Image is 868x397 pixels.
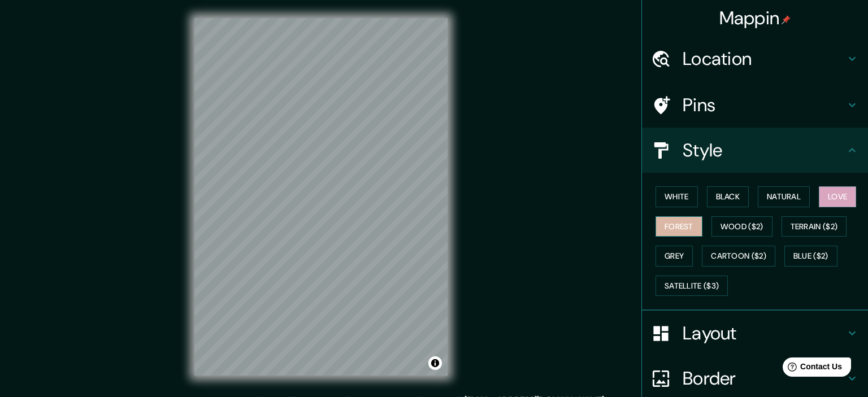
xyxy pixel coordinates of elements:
h4: Border [683,367,845,390]
img: pin-icon.png [782,15,791,24]
button: Blue ($2) [784,246,837,267]
button: Forest [656,216,702,237]
canvas: Map [194,18,448,376]
button: Toggle attribution [428,356,442,370]
button: Grey [656,246,693,267]
button: Wood ($2) [711,216,772,237]
button: Black [707,186,749,207]
div: Pins [642,82,868,128]
button: Natural [758,186,810,207]
h4: Mappin [719,7,791,29]
button: Love [819,186,856,207]
h4: Style [683,139,845,162]
h4: Layout [683,322,845,344]
button: Satellite ($3) [656,276,728,296]
div: Location [642,36,868,81]
div: Style [642,128,868,173]
button: Cartoon ($2) [702,246,775,267]
button: Terrain ($2) [782,216,847,237]
div: Layout [642,311,868,356]
h4: Location [683,47,845,70]
h4: Pins [683,94,845,116]
iframe: Help widget launcher [767,353,856,385]
button: White [656,186,698,207]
